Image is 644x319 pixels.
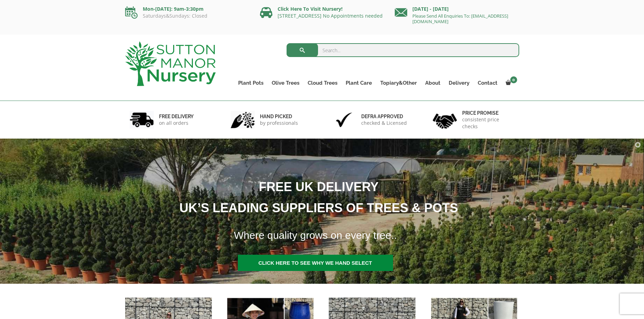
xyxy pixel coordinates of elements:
[395,5,519,13] p: [DATE] - [DATE]
[231,111,255,129] img: 2.jpg
[260,113,298,120] h6: hand picked
[225,225,565,246] h1: Where quality grows on every tree..
[342,78,376,88] a: Plant Care
[332,111,356,129] img: 3.jpg
[287,43,519,57] input: Search...
[510,76,517,83] span: 0
[159,120,194,126] p: on all orders
[445,78,474,88] a: Delivery
[361,113,407,120] h6: Defra approved
[421,78,445,88] a: About
[412,13,508,25] a: Please Send All Enquiries To: [EMAIL_ADDRESS][DOMAIN_NAME]
[304,78,342,88] a: Cloud Trees
[278,12,383,19] a: [STREET_ADDRESS] No Appointments needed
[462,110,515,116] h6: Price promise
[474,78,502,88] a: Contact
[278,6,343,12] a: Click Here To Visit Nursery!
[125,41,216,86] img: logo
[125,5,250,13] p: Mon-[DATE]: 9am-3:30pm
[376,78,421,88] a: Topiary&Other
[130,111,154,129] img: 1.jpg
[502,78,519,88] a: 0
[234,78,268,88] a: Plant Pots
[268,78,304,88] a: Olive Trees
[159,113,194,120] h6: FREE DELIVERY
[65,176,564,218] h1: FREE UK DELIVERY UK’S LEADING SUPPLIERS OF TREES & POTS
[433,109,457,130] img: 4.jpg
[125,13,250,19] p: Saturdays&Sundays: Closed
[260,120,298,126] p: by professionals
[462,116,515,130] p: consistent price checks
[361,120,407,126] p: checked & Licensed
